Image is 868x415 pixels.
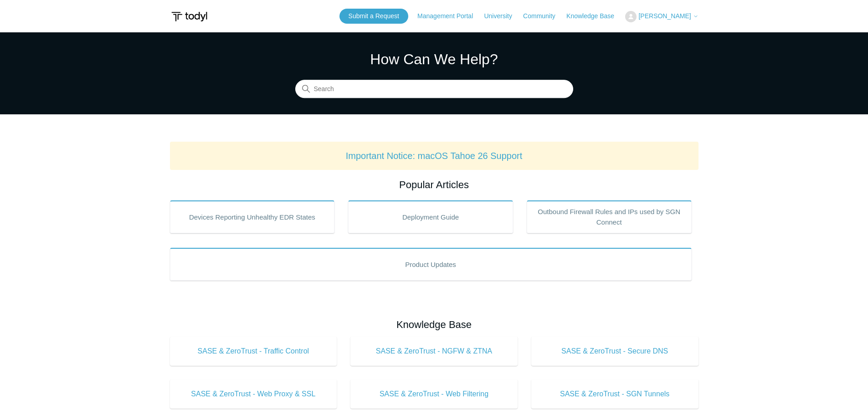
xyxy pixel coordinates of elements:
a: SASE & ZeroTrust - NGFW & ZTNA [350,337,518,366]
a: SASE & ZeroTrust - Web Filtering [350,379,518,409]
a: SASE & ZeroTrust - SGN Tunnels [531,379,699,409]
a: Product Updates [170,248,692,281]
span: [PERSON_NAME] [638,12,691,20]
img: Todyl Support Center Help Center home page [170,8,209,25]
a: SASE & ZeroTrust - Secure DNS [531,337,699,366]
span: SASE & ZeroTrust - Web Proxy & SSL [184,389,324,400]
span: SASE & ZeroTrust - SGN Tunnels [545,389,685,400]
a: Devices Reporting Unhealthy EDR States [170,200,335,233]
a: Outbound Firewall Rules and IPs used by SGN Connect [527,200,692,233]
a: Community [523,11,565,21]
span: SASE & ZeroTrust - Traffic Control [184,346,324,357]
a: Deployment Guide [348,200,513,233]
h2: Knowledge Base [170,317,699,332]
a: SASE & ZeroTrust - Web Proxy & SSL [170,379,337,409]
span: SASE & ZeroTrust - Web Filtering [364,389,504,400]
span: SASE & ZeroTrust - NGFW & ZTNA [364,346,504,357]
a: Knowledge Base [566,11,623,21]
a: Important Notice: macOS Tahoe 26 Support [346,151,523,161]
a: University [484,11,521,21]
span: SASE & ZeroTrust - Secure DNS [545,346,685,357]
a: Submit a Request [339,9,408,24]
button: [PERSON_NAME] [625,11,698,22]
h1: How Can We Help? [295,48,573,70]
a: Management Portal [417,11,482,21]
h2: Popular Articles [170,177,699,192]
input: Search [295,80,573,98]
a: SASE & ZeroTrust - Traffic Control [170,337,337,366]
